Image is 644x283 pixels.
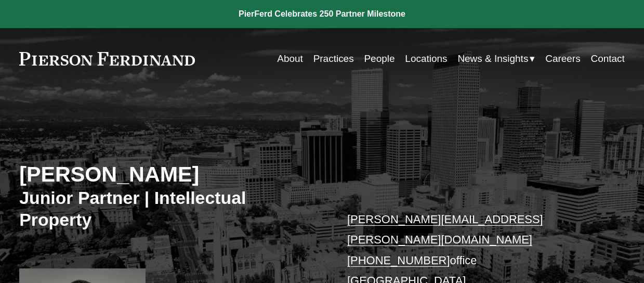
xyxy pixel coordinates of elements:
a: Locations [405,49,447,69]
h3: Junior Partner | Intellectual Property [19,187,322,231]
h2: [PERSON_NAME] [19,161,322,187]
a: Contact [590,49,624,69]
a: Careers [545,49,580,69]
a: folder dropdown [457,49,535,69]
a: Practices [313,49,354,69]
a: [PERSON_NAME][EMAIL_ADDRESS][PERSON_NAME][DOMAIN_NAME] [347,213,543,247]
a: About [277,49,303,69]
a: [PHONE_NUMBER] [347,254,450,267]
span: News & Insights [457,50,528,68]
a: People [364,49,395,69]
